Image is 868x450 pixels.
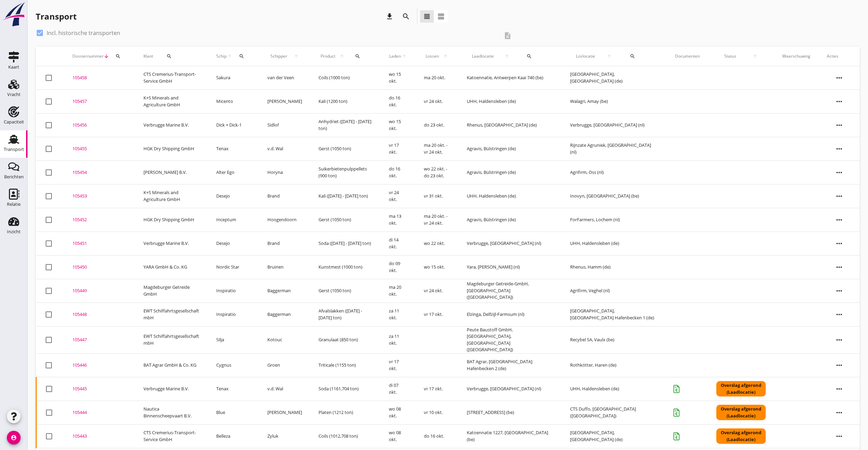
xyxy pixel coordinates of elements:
div: Kaart [8,65,19,69]
i: more_horiz [830,330,849,350]
td: v.d. Wal [259,377,310,401]
div: Klant [143,48,200,64]
td: Agravis, Bülstringen (de) [459,208,562,232]
div: Overslag afgerond (Laadlocatie) [716,405,766,420]
div: 105456 [72,122,127,129]
td: wo 15 okt. [381,113,416,137]
i: more_horiz [830,234,849,253]
td: Baggerman [259,279,310,303]
td: Anhydriet ([DATE] - [DATE] ton) [310,113,381,137]
td: Verbrugge, [GEOGRAPHIC_DATA] (nl) [459,377,562,401]
td: vr 17 okt. [416,303,459,326]
td: UHH, Haldensleben (de) [459,90,562,113]
td: v.d. Wal [259,137,310,161]
td: Sidlof [259,113,310,137]
div: 105445 [72,386,127,392]
td: Recybel SA, Vaulx (be) [562,326,667,353]
i: more_horiz [830,356,849,375]
span: Laadlocatie [467,53,499,59]
div: 105450 [72,264,127,271]
td: Gerst (1050 ton) [310,137,381,161]
i: arrow_upward [401,54,407,59]
td: EWT Schiffahrtsgesellschaft mbH [135,303,208,326]
td: CTS Cremerius-Transport-Service GmbH [135,66,208,90]
div: 105452 [72,216,127,223]
td: Horyna [259,161,310,184]
td: BAT Agrar, [GEOGRAPHIC_DATA] Hafenbecken 2 (de) [459,353,562,377]
div: Inzicht [7,229,21,234]
td: ma 13 okt. [381,208,416,232]
td: Walagri, Amay (be) [562,90,667,113]
div: Relatie [7,202,21,206]
td: Desejo [208,232,259,255]
td: [PERSON_NAME] B.V. [135,161,208,184]
td: HGK Dry Shipping GmbH [135,137,208,161]
td: za 11 okt. [381,303,416,326]
td: Magdeburger Getreide GmbH [135,279,208,303]
td: di 07 okt. [381,377,416,401]
td: Coils (1000 ton) [310,66,381,90]
span: Product [319,53,337,59]
i: more_horiz [830,92,849,111]
td: vr 17 okt. [381,137,416,161]
td: Desejo [208,184,259,208]
div: Vracht [7,92,21,97]
td: Sakura [208,66,259,90]
td: Inspiratio [208,279,259,303]
td: Yara, [PERSON_NAME] (nl) [459,255,562,279]
div: 105457 [72,98,127,105]
div: 105447 [72,336,127,343]
td: vr 24 okt. [416,279,459,303]
td: ma 20 okt. - vr 24 okt. [416,137,459,161]
td: Agrifirm, Veghel (nl) [562,279,667,303]
div: 105446 [72,362,127,369]
td: Hoogendoorn [259,208,310,232]
td: wo 08 okt. [381,401,416,424]
td: [GEOGRAPHIC_DATA], [GEOGRAPHIC_DATA] (de) [562,66,667,90]
td: UHH, Haldensleben (de) [562,232,667,255]
td: Platen (1212 ton) [310,401,381,424]
div: 105449 [72,287,127,294]
td: [PERSON_NAME] [259,401,310,424]
td: Gerst (1050 ton) [310,208,381,232]
td: Afvalslakken ([DATE] - [DATE] ton) [310,303,381,326]
td: vr 24 okt. [381,184,416,208]
td: UHH, Haldensleben (de) [459,184,562,208]
i: more_horiz [830,187,849,206]
td: Kunstmest (1000 ton) [310,255,381,279]
td: Inceptum [208,208,259,232]
td: Triticale (1155 ton) [310,353,381,377]
td: Katoennatie 1227, [GEOGRAPHIC_DATA] (be) [459,424,562,448]
td: Verbrugge Marine B.V. [135,232,208,255]
td: YARA GmbH & Co. KG [135,255,208,279]
td: Zyluk [259,424,310,448]
td: Bruinen [259,255,310,279]
div: Capaciteit [4,120,24,124]
td: Belleza [208,424,259,448]
i: arrow_upward [499,54,515,59]
td: Rhenus, Hamm (de) [562,255,667,279]
td: UHH, Haldensleben (de) [562,377,667,401]
i: arrow_upward [441,54,450,59]
td: ForFarmers, Lochem (nl) [562,208,667,232]
i: more_horiz [830,68,849,87]
i: more_horiz [830,403,849,422]
td: Kali ([DATE] - [DATE] ton) [310,184,381,208]
img: logo-small.a267ee39.svg [1,2,26,27]
td: wo 15 okt. [381,66,416,90]
i: arrow_upward [744,54,766,59]
div: Acties [827,53,852,59]
td: Suikerbietenpulppellets (900 ton) [310,161,381,184]
td: Agrifirm, Oss (nl) [562,161,667,184]
td: Tenax [208,377,259,401]
td: [PERSON_NAME] [259,90,310,113]
td: [GEOGRAPHIC_DATA], [GEOGRAPHIC_DATA] (de) [562,424,667,448]
td: Verbrugge, [GEOGRAPHIC_DATA] (nl) [459,232,562,255]
td: Verbrugge Marine B.V. [135,377,208,401]
td: do 16 okt. [381,90,416,113]
td: za 11 okt. [381,326,416,353]
div: Documenten [675,53,700,59]
td: do 16 okt. [416,424,459,448]
div: 105448 [72,311,127,318]
td: Brand [259,184,310,208]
